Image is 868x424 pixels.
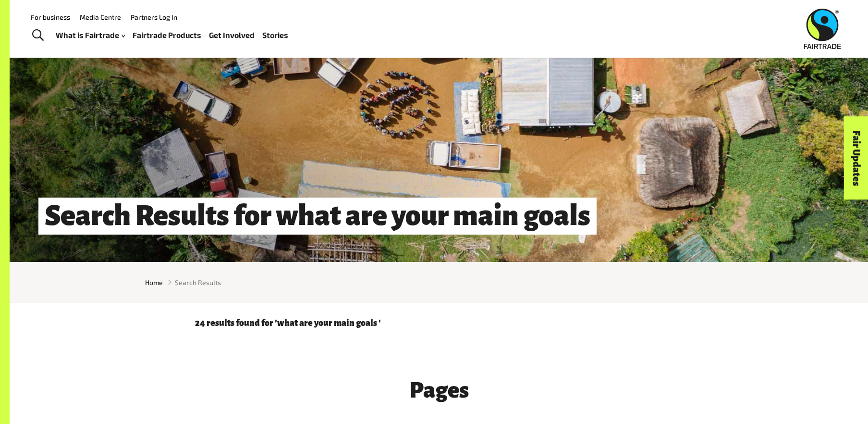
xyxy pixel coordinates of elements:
p: 24 results found for 'what are your main goals ' [195,318,683,328]
a: Home [145,277,163,287]
a: Stories [262,28,288,42]
a: For business [31,13,70,21]
a: Partners Log In [131,13,177,21]
h1: Search Results for what are your main goals [38,198,597,235]
a: What is Fairtrade [56,28,125,42]
span: Search Results [175,277,221,287]
img: Fairtrade Australia New Zealand logo [804,9,841,49]
a: Get Involved [209,28,255,42]
h3: Pages [195,378,683,402]
a: Toggle Search [26,24,49,48]
a: Fairtrade Products [133,28,201,42]
a: Media Centre [80,13,121,21]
